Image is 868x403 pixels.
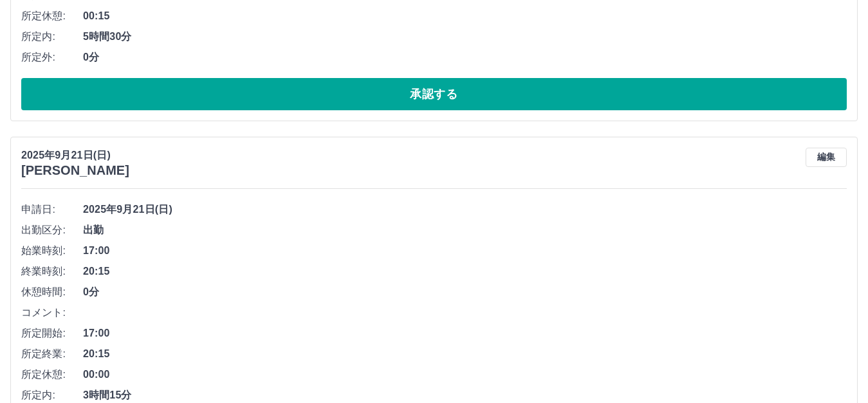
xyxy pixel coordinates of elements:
[83,50,847,65] span: 0分
[21,284,83,300] span: 休憩時間:
[21,78,847,110] button: 承認する
[21,305,83,320] span: コメント:
[83,202,847,217] span: 2025年9月21日(日)
[21,367,83,382] span: 所定休憩:
[83,222,847,238] span: 出勤
[21,388,83,403] span: 所定内:
[83,326,847,341] span: 17:00
[83,8,847,24] span: 00:15
[21,346,83,362] span: 所定終業:
[83,29,847,44] span: 5時間30分
[83,264,847,279] span: 20:15
[83,388,847,403] span: 3時間15分
[21,148,129,163] p: 2025年9月21日(日)
[21,326,83,341] span: 所定開始:
[83,284,847,300] span: 0分
[21,29,83,44] span: 所定内:
[21,202,83,217] span: 申請日:
[21,264,83,279] span: 終業時刻:
[83,367,847,382] span: 00:00
[806,148,847,167] button: 編集
[83,346,847,362] span: 20:15
[21,163,129,178] h3: [PERSON_NAME]
[21,243,83,259] span: 始業時刻:
[21,50,83,65] span: 所定外:
[21,222,83,238] span: 出勤区分:
[83,243,847,259] span: 17:00
[21,8,83,24] span: 所定休憩:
